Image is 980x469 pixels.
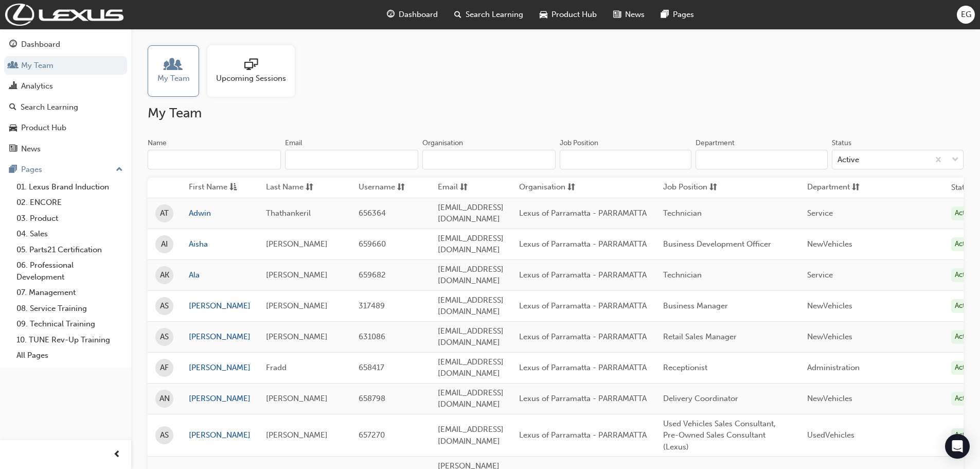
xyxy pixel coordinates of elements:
span: Fradd [266,363,287,372]
span: Lexus of Parramatta - PARRAMATTA [519,239,647,249]
span: Receptionist [663,363,707,372]
a: [PERSON_NAME] [189,393,251,405]
span: Lexus of Parramatta - PARRAMATTA [519,363,647,372]
span: car-icon [540,8,547,21]
span: [PERSON_NAME] [266,239,328,249]
span: people-icon [9,61,17,71]
input: Job Position [560,150,691,169]
div: Department [696,138,735,148]
button: Departmentsorting-icon [807,181,864,194]
span: NewVehicles [807,394,852,403]
a: [PERSON_NAME] [189,331,251,343]
div: Open Intercom Messenger [945,434,970,459]
input: Department [696,150,827,169]
div: Product Hub [21,122,66,134]
a: news-iconNews [605,4,653,25]
span: Dashboard [399,9,438,21]
a: Upcoming Sessions [207,45,303,97]
a: Ala [189,269,251,281]
span: [PERSON_NAME] [266,394,328,403]
span: sorting-icon [567,181,575,194]
span: sorting-icon [460,181,468,194]
span: Technician [663,209,702,218]
a: Trak [5,4,123,26]
span: [EMAIL_ADDRESS][DOMAIN_NAME] [438,203,504,224]
span: Lexus of Parramatta - PARRAMATTA [519,394,647,403]
span: news-icon [9,145,17,154]
span: Job Position [663,181,707,194]
span: [PERSON_NAME] [266,301,328,310]
span: pages-icon [9,165,17,175]
span: asc-icon [229,181,237,194]
a: [PERSON_NAME] [189,362,251,374]
span: [EMAIL_ADDRESS][DOMAIN_NAME] [438,296,504,317]
a: 09. Technical Training [12,316,127,332]
div: Active [951,299,978,313]
span: Upcoming Sessions [216,73,286,84]
span: Lexus of Parramatta - PARRAMATTA [519,270,647,280]
span: Lexus of Parramatta - PARRAMATTA [519,332,647,341]
span: Lexus of Parramatta - PARRAMATTA [519,301,647,310]
span: [EMAIL_ADDRESS][DOMAIN_NAME] [438,326,504,348]
span: [EMAIL_ADDRESS][DOMAIN_NAME] [438,357,504,378]
span: 658798 [359,394,385,403]
div: Name [148,138,167,148]
th: Status [951,182,973,194]
span: sorting-icon [306,181,313,194]
span: AF [160,362,169,374]
span: Administration [807,363,860,372]
span: Business Manager [663,301,728,310]
span: AS [160,429,169,441]
span: 317489 [359,301,385,310]
span: [EMAIL_ADDRESS][DOMAIN_NAME] [438,388,504,409]
span: Service [807,270,833,280]
div: Active [951,237,978,251]
span: Used Vehicles Sales Consultant, Pre-Owned Sales Consultant (Lexus) [663,419,776,451]
a: search-iconSearch Learning [446,4,531,25]
span: NewVehicles [807,239,852,249]
span: Retail Sales Manager [663,332,737,341]
span: [PERSON_NAME] [266,430,328,440]
button: DashboardMy TeamAnalyticsSearch LearningProduct HubNews [4,33,127,160]
span: [EMAIL_ADDRESS][DOMAIN_NAME] [438,234,504,255]
span: NewVehicles [807,301,852,310]
div: Active [838,154,859,166]
span: AT [160,207,169,219]
span: 659682 [359,270,386,280]
span: AK [160,269,169,281]
span: Lexus of Parramatta - PARRAMATTA [519,430,647,440]
a: car-iconProduct Hub [531,4,605,25]
button: Emailsorting-icon [438,181,494,194]
span: 659660 [359,239,386,249]
span: search-icon [9,103,16,112]
button: First Nameasc-icon [189,181,245,194]
span: [PERSON_NAME] [266,332,328,341]
div: Email [285,138,302,148]
span: Search Learning [466,9,523,21]
span: Business Development Officer [663,239,771,249]
span: News [625,9,645,21]
a: [PERSON_NAME] [189,300,251,312]
button: Pages [4,160,127,179]
span: Lexus of Parramatta - PARRAMATTA [519,209,647,218]
span: [PERSON_NAME] [266,270,328,280]
a: Search Learning [4,98,127,117]
span: Pages [673,9,694,21]
span: My Team [157,73,190,84]
a: Adwin [189,207,251,219]
button: Job Positionsorting-icon [663,181,720,194]
a: [PERSON_NAME] [189,429,251,441]
div: Pages [21,164,42,176]
span: 658417 [359,363,384,372]
button: Last Namesorting-icon [266,181,323,194]
a: 04. Sales [12,226,127,242]
div: Active [951,206,978,220]
div: Analytics [21,80,53,92]
button: Organisationsorting-icon [519,181,576,194]
span: chart-icon [9,82,17,91]
input: Email [285,150,418,169]
div: News [21,143,41,155]
div: Active [951,392,978,406]
span: sessionType_ONLINE_URL-icon [244,58,258,73]
a: 02. ENCORE [12,195,127,211]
